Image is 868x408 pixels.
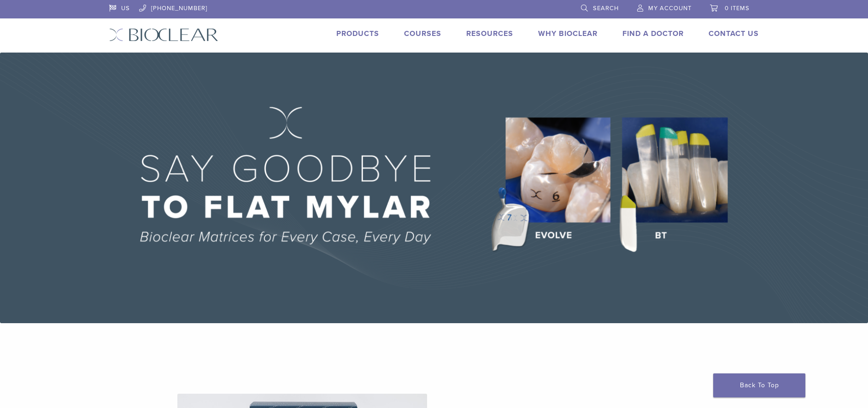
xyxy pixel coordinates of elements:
span: Search [593,5,619,12]
span: My Account [648,5,692,12]
a: Back To Top [713,373,805,397]
a: Contact Us [709,29,759,38]
span: 0 items [725,5,750,12]
a: Courses [404,29,441,38]
img: Bioclear [109,28,218,41]
a: Find A Doctor [622,29,684,38]
a: Resources [466,29,513,38]
a: Products [336,29,379,38]
a: Why Bioclear [538,29,598,38]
